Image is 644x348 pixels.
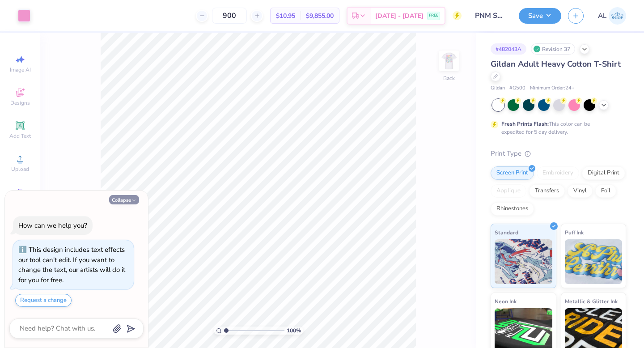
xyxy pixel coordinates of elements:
[598,7,626,25] a: AL
[18,245,125,284] div: This design includes text effects our tool can't edit. If you want to change the text, our artist...
[491,85,505,92] span: Gildan
[15,294,72,307] button: Request a change
[491,59,621,69] span: Gildan Adult Heavy Cotton T-Shirt
[468,7,512,25] input: Untitled Design
[10,66,31,73] span: Image AI
[565,297,618,306] span: Metallic & Glitter Ink
[609,7,626,25] img: Ashley Lara
[212,8,247,24] input: – –
[11,166,29,173] span: Upload
[287,327,301,335] span: 100 %
[443,74,455,82] div: Back
[491,166,534,180] div: Screen Print
[429,13,438,19] span: FREE
[491,202,534,216] div: Rhinestones
[375,11,424,21] span: [DATE] - [DATE]
[276,11,295,21] span: $10.95
[501,120,611,136] div: This color can be expedited for 5 day delivery.
[531,43,575,55] div: Revision 37
[509,85,525,92] span: # G500
[18,221,87,230] div: How can we help you?
[537,166,579,180] div: Embroidery
[495,228,518,237] span: Standard
[582,166,625,180] div: Digital Print
[306,11,334,21] span: $9,855.00
[10,99,30,106] span: Designs
[519,8,561,24] button: Save
[440,52,458,70] img: Back
[491,43,526,55] div: # 482043A
[495,297,517,306] span: Neon Ink
[495,239,552,284] img: Standard
[595,184,616,198] div: Foil
[565,228,584,237] span: Puff Ink
[598,11,606,21] span: AL
[529,184,565,198] div: Transfers
[565,239,623,284] img: Puff Ink
[9,132,31,140] span: Add Text
[501,120,549,127] strong: Fresh Prints Flash:
[568,184,593,198] div: Vinyl
[530,85,575,92] span: Minimum Order: 24 +
[491,149,626,159] div: Print Type
[109,195,139,204] button: Collapse
[491,184,526,198] div: Applique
